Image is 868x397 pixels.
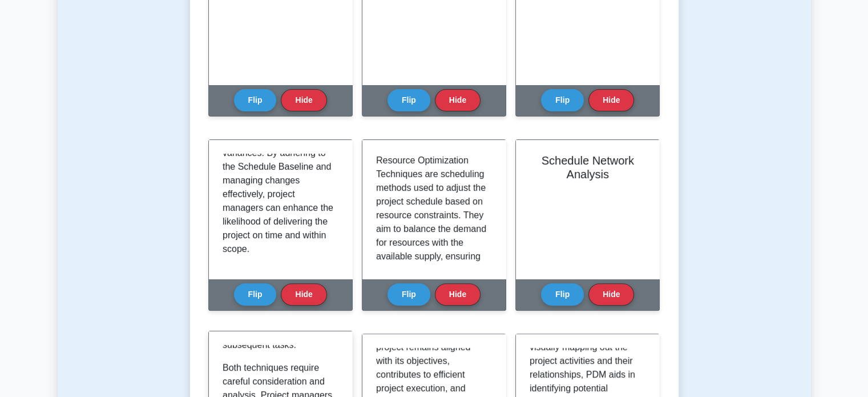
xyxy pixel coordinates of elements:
[234,283,277,306] button: Flip
[387,283,430,306] button: Flip
[281,89,326,111] button: Hide
[435,89,481,111] button: Hide
[281,283,326,306] button: Hide
[435,283,481,306] button: Hide
[387,89,430,111] button: Flip
[588,283,634,306] button: Hide
[588,89,634,111] button: Hide
[376,154,487,346] p: Resource Optimization Techniques are scheduling methods used to adjust the project schedule based...
[541,89,584,111] button: Flip
[541,283,584,306] button: Flip
[234,89,277,111] button: Flip
[530,154,645,181] h2: Schedule Network Analysis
